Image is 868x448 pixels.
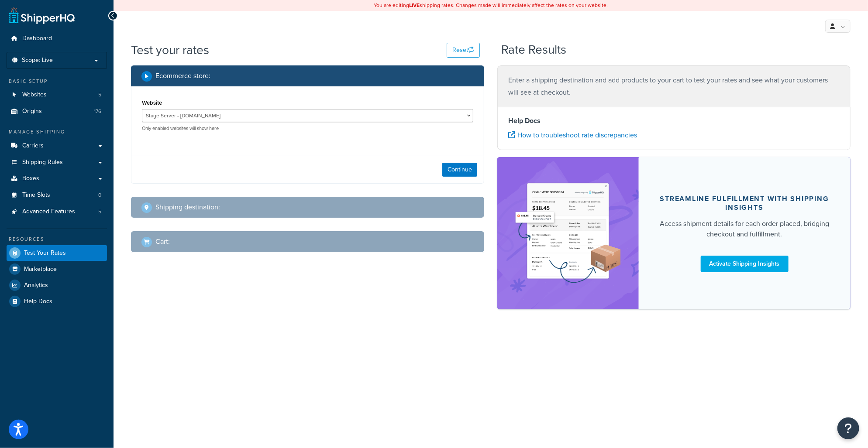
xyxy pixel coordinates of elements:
[7,204,107,220] a: Advanced Features5
[24,282,48,289] span: Analytics
[7,103,107,120] a: Origins176
[7,294,107,309] a: Help Docs
[22,159,63,166] span: Shipping Rules
[22,142,44,150] span: Carriers
[155,72,210,80] h2: Ecommerce store :
[22,175,39,182] span: Boxes
[24,266,57,273] span: Marketplace
[24,250,66,257] span: Test Your Rates
[22,35,52,42] span: Dashboard
[7,87,107,103] a: Websites5
[22,108,42,115] span: Origins
[447,43,480,58] button: Reset
[7,245,107,261] a: Test Your Rates
[7,154,107,171] a: Shipping Rules
[660,195,830,212] div: Streamline Fulfillment with Shipping Insights
[7,187,107,203] a: Time Slots0
[7,138,107,154] a: Carriers
[701,256,789,272] a: Activate Shipping Insights
[22,91,47,99] span: Websites
[7,171,107,187] a: Boxes
[22,57,53,64] span: Scope: Live
[98,91,101,99] span: 5
[7,261,107,277] a: Marketplace
[98,208,101,215] span: 5
[142,125,473,132] p: Only enabled websites will show here
[442,163,477,177] button: Continue
[24,298,52,305] span: Help Docs
[7,236,107,243] div: Resources
[7,128,107,136] div: Manage Shipping
[660,219,830,239] div: Access shipment details for each order placed, bridging checkout and fulfillment.
[508,74,840,99] p: Enter a shipping destination and add products to your cart to test your rates and see what your c...
[7,277,107,293] a: Analytics
[7,78,107,85] div: Basic Setup
[94,108,101,115] span: 176
[508,130,637,140] a: How to troubleshoot rate discrepancies
[7,87,107,103] li: Websites
[142,99,162,106] label: Website
[98,192,101,199] span: 0
[7,31,107,47] a: Dashboard
[837,417,859,439] button: Open Resource Center
[502,43,567,57] h2: Rate Results
[155,238,170,246] h2: Cart :
[513,170,623,296] img: feature-image-si-e24932ea9b9fcd0ff835db86be1ff8d589347e8876e1638d903ea230a36726be.png
[7,103,107,120] li: Origins
[409,1,420,9] b: LIVE
[22,192,50,199] span: Time Slots
[155,203,220,211] h2: Shipping destination :
[131,41,209,58] h1: Test your rates
[7,187,107,203] li: Time Slots
[7,204,107,220] li: Advanced Features
[508,116,840,126] h4: Help Docs
[22,208,75,215] span: Advanced Features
